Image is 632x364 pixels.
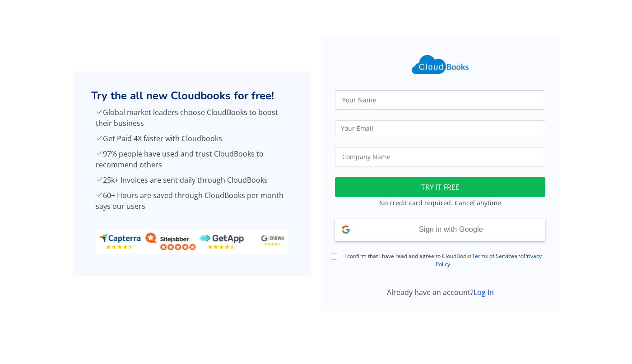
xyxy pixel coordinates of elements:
a: Terms of Service [472,252,514,260]
a: Privacy Policy [436,252,542,268]
p: Global market leaders choose CloudBooks to boost their business [96,107,288,129]
p: 97% people have used and trust CloudBooks to recommend others [96,148,288,170]
p: 60+ Hours are saved through CloudBooks per month says our users [96,190,288,212]
p: 25k+ Invoices are sent daily through CloudBooks [96,175,288,185]
input: Your Name [335,90,545,110]
img: Cloudbooks Logo [406,50,474,79]
p: Get Paid 4X faster with Cloudbooks [96,133,288,144]
div: Already have an account? [330,287,551,298]
span: Sign in with Google [419,226,483,233]
a: Log In [474,287,494,297]
input: Company Name [335,147,545,166]
button: TRY IT FREE [335,177,545,197]
h2: Try the all new Cloudbooks for free! [91,89,293,102]
img: ratings_banner.png [96,230,288,253]
small: No credit card required. Cancel anytime [379,198,501,207]
input: Your Email [335,120,545,136]
label: I confirm that I have read and agree to CloudBooks and [340,252,545,268]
